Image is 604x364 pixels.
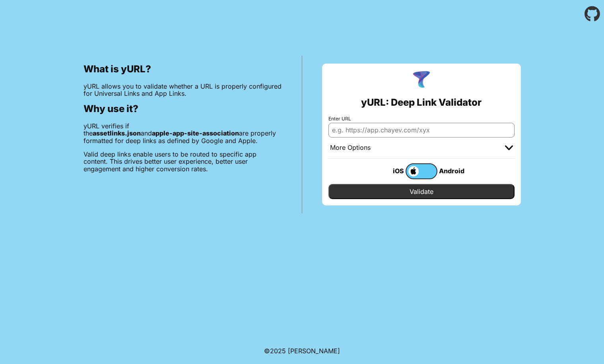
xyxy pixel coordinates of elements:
label: Enter URL [328,116,515,122]
p: yURL verifies if the and are properly formatted for deep links as defined by Google and Apple. [84,122,282,144]
h2: What is yURL? [84,64,282,75]
input: Validate [328,184,515,199]
footer: © [264,338,340,364]
div: Android [437,166,469,176]
div: iOS [374,166,406,176]
div: More Options [330,144,371,152]
input: e.g. https://app.chayev.com/xyx [328,123,515,137]
img: chevron [505,145,513,150]
b: assetlinks.json [93,129,141,137]
h2: Why use it? [84,103,282,114]
img: yURL Logo [411,70,432,91]
p: yURL allows you to validate whether a URL is properly configured for Universal Links and App Links. [84,83,282,97]
b: apple-app-site-association [152,129,239,137]
h2: yURL: Deep Link Validator [361,97,482,108]
p: Valid deep links enable users to be routed to specific app content. This drives better user exper... [84,151,282,172]
span: 2025 [270,347,286,355]
a: Michael Ibragimchayev's Personal Site [288,347,340,355]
